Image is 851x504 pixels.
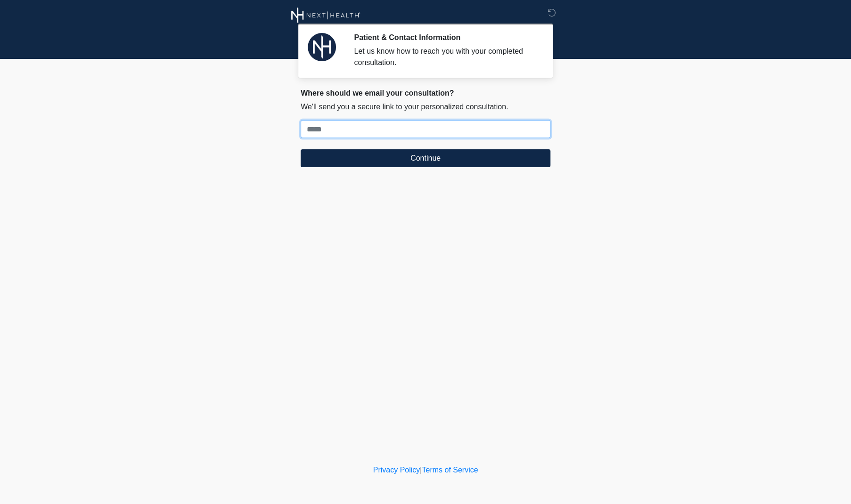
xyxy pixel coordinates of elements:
[420,466,422,474] a: |
[301,89,550,98] h2: Where should we email your consultation?
[301,101,550,113] p: We'll send you a secure link to your personalized consultation.
[301,149,550,167] button: Continue
[422,466,478,474] a: Terms of Service
[373,466,420,474] a: Privacy Policy
[291,7,360,24] img: Next Health Wellness Logo
[308,33,336,61] img: Agent Avatar
[354,46,536,68] div: Let us know how to reach you with your completed consultation.
[354,33,536,42] h2: Patient & Contact Information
